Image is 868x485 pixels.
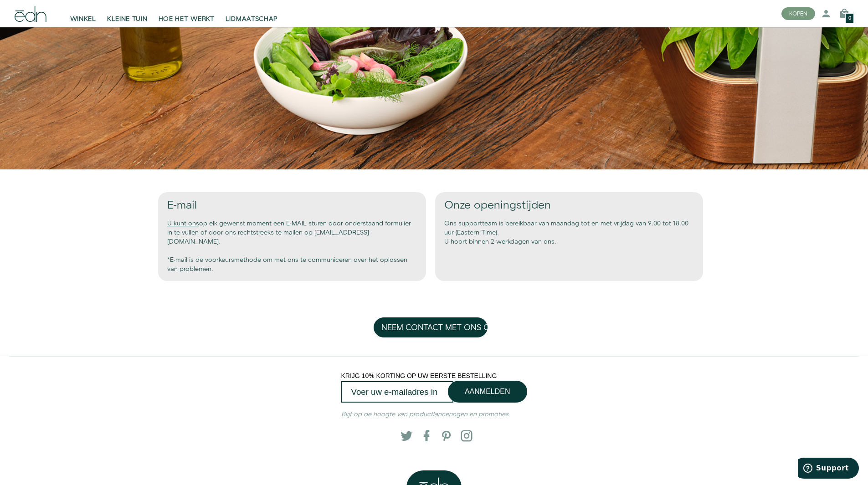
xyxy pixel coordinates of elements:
[220,4,283,24] a: LIDMAATSCHAP
[374,317,488,338] button: Neem contact met ons op
[102,4,153,24] a: KLEINE TUIN
[848,15,851,22] font: 0
[70,15,96,24] font: WINKEL
[465,388,510,395] font: AANMELDEN
[781,7,815,20] button: KOPEN
[444,219,688,237] font: Ons supportteam is bereikbaar van maandag tot en met vrijdag van 9.00 tot 18.00 uur (Eastern Time).
[167,219,199,228] a: U kunt ons
[107,15,148,24] font: KLEINE TUIN
[448,381,527,403] button: AANMELDEN
[167,198,197,213] font: E-mail
[341,372,497,379] font: KRIJG 10% KORTING OP UW EERSTE BESTELLING
[444,237,556,246] font: U hoort binnen 2 werkdagen van ons.
[381,322,495,333] font: Neem contact met ons op
[444,198,551,213] font: Onze openingstijden
[153,4,220,24] a: HOE HET WERKT
[341,410,508,419] font: Blijf op de hoogte van productlanceringen en promoties
[167,255,407,274] font: *E-mail is de voorkeursmethode om met ons te communiceren over het oplossen van problemen.
[65,4,102,24] a: WINKEL
[159,15,215,24] font: HOE HET WERKT
[226,15,278,24] font: LIDMAATSCHAP
[789,10,807,18] font: KOPEN
[167,219,411,246] font: op elk gewenst moment een E-MAIL sturen door onderstaand formulier in te vullen of door ons recht...
[798,458,859,480] iframe: Open een widget waar u meer informatie kunt vinden
[341,381,453,403] input: Voer uw e-mailadres in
